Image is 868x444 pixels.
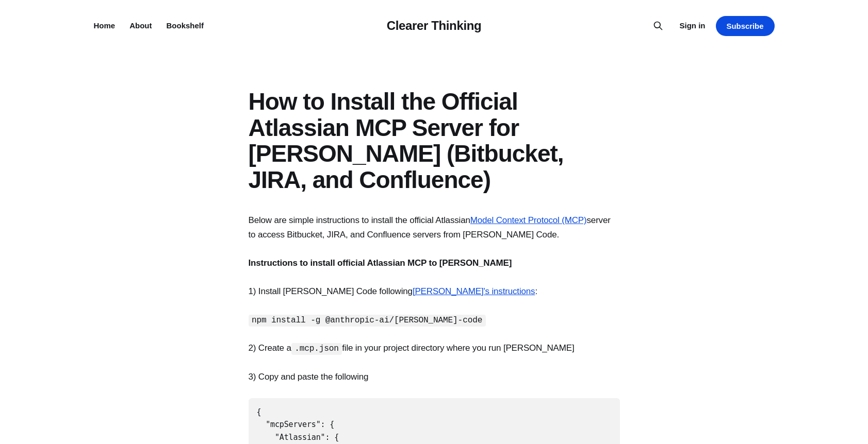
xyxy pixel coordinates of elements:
[249,315,486,327] code: npm install -g @anthropic-ai/[PERSON_NAME]-code
[249,213,620,241] p: Below are simple instructions to install the official Atlassian server to access Bitbucket, JIRA,...
[249,341,620,355] p: 2) Create a file in your project directory where you run [PERSON_NAME]
[680,20,706,32] a: Sign in
[167,21,204,30] a: Bookshelf
[716,16,775,36] a: Subscribe
[413,286,535,296] a: [PERSON_NAME]'s instructions
[249,284,620,298] p: 1) Install [PERSON_NAME] Code following :
[291,343,342,355] code: .mcp.json
[94,21,116,30] a: Home
[249,370,620,384] p: 3) Copy and paste the following
[249,258,512,268] strong: Instructions to install official Atlassian MCP to [PERSON_NAME]
[470,215,587,225] a: Model Context Protocol (MCP)
[650,18,666,34] button: Search this site
[387,19,482,32] a: Clearer Thinking
[249,89,620,193] h1: How to Install the Official Atlassian MCP Server for [PERSON_NAME] (Bitbucket, JIRA, and Confluence)
[129,21,152,30] a: About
